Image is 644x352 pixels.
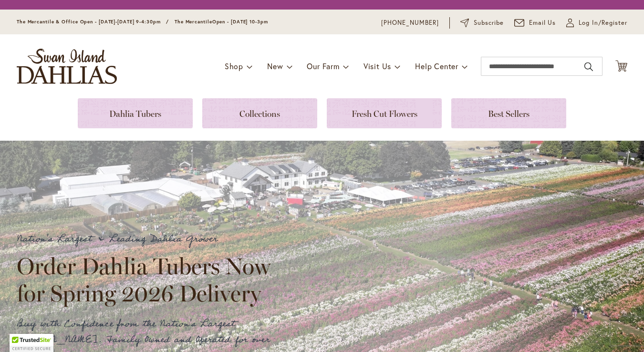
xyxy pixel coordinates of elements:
[566,18,627,28] a: Log In/Register
[212,19,268,25] span: Open - [DATE] 10-3pm
[17,253,279,306] h2: Order Dahlia Tubers Now for Spring 2026 Delivery
[364,61,391,71] span: Visit Us
[415,61,458,71] span: Help Center
[225,61,243,71] span: Shop
[267,61,283,71] span: New
[474,18,504,28] span: Subscribe
[381,18,439,28] a: [PHONE_NUMBER]
[10,334,53,352] div: TrustedSite Certified
[460,18,504,28] a: Subscribe
[529,18,556,28] span: Email Us
[584,59,593,74] button: Search
[17,231,279,247] p: Nation's Largest & Leading Dahlia Grower
[17,19,212,25] span: The Mercantile & Office Open - [DATE]-[DATE] 9-4:30pm / The Mercantile
[307,61,339,71] span: Our Farm
[514,18,556,28] a: Email Us
[17,49,117,84] a: store logo
[579,18,627,28] span: Log In/Register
